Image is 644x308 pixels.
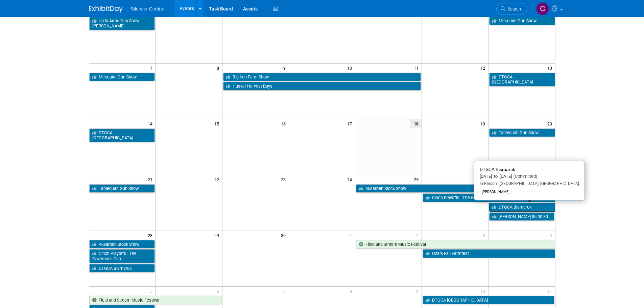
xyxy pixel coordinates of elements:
a: [PERSON_NAME] 85 on 80 [489,212,554,221]
span: 24 [347,175,355,184]
img: ExhibitDay [89,6,123,13]
img: Cade Cox [536,2,549,15]
span: (Committed) [512,174,537,179]
span: 16 [280,119,289,128]
span: 15 [214,119,222,128]
span: 14 [147,119,156,128]
span: 10 [480,287,488,295]
a: Cinch Playoffs - The Governor’s Cup [423,193,555,202]
div: [PERSON_NAME] [480,189,511,195]
span: 12 [480,64,488,72]
span: 30 [280,231,289,239]
span: 29 [214,231,222,239]
a: Mesquite Gun Show [489,17,555,25]
a: DTGCA - [GEOGRAPHIC_DATA] [489,73,555,87]
span: 20 [547,119,555,128]
div: [DATE] to [DATE] [480,174,579,180]
a: Aksarben Stock Show [356,184,555,193]
span: 21 [147,175,156,184]
a: DTGCA Bismarck [489,203,555,212]
span: 1 [349,231,355,239]
span: 5 [149,287,156,295]
span: In-Person [480,181,497,186]
a: Search [496,3,527,15]
span: 8 [349,287,355,295]
span: 7 [283,287,289,295]
a: Cinch Playoffs - The Governor’s Cup [89,249,155,263]
span: 4 [549,231,555,239]
span: 8 [216,64,222,72]
span: 2 [415,231,422,239]
a: Field and Stream Music Festival [89,296,221,305]
a: DTGCA [GEOGRAPHIC_DATA] [423,296,554,305]
a: Up In Arms Gun Show - [PERSON_NAME] [89,17,155,30]
span: 19 [480,119,488,128]
span: 11 [547,287,555,295]
span: [GEOGRAPHIC_DATA], [GEOGRAPHIC_DATA] [497,181,579,186]
span: 11 [413,64,422,72]
span: 3 [482,231,488,239]
span: DTGCA Bismarck [480,167,515,172]
a: Tahlequah Gun Show [89,184,155,193]
span: 9 [283,64,289,72]
a: DTGCA Bismarck [89,264,155,273]
span: 9 [415,287,422,295]
a: Ozark Fall Farmfest [423,249,555,258]
span: 23 [280,175,289,184]
span: Silencer Central [131,6,165,11]
span: 10 [347,64,355,72]
span: 6 [216,287,222,295]
a: Tahlequah Gun Show [489,128,555,137]
span: 25 [413,175,422,184]
a: Husker Harvest Days [223,82,421,91]
span: 17 [347,119,355,128]
a: Field and Stream Music Festival [356,240,555,249]
span: 7 [149,64,156,72]
span: 13 [547,64,555,72]
span: Search [505,6,521,11]
a: Mesquite Gun Show [89,73,155,81]
a: DTGCA - [GEOGRAPHIC_DATA] [89,128,155,142]
a: Aksarben Stock Show [89,240,155,249]
span: 22 [214,175,222,184]
span: 18 [410,119,422,128]
a: Big Iron Farm Show [223,73,421,81]
span: 28 [147,231,156,239]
